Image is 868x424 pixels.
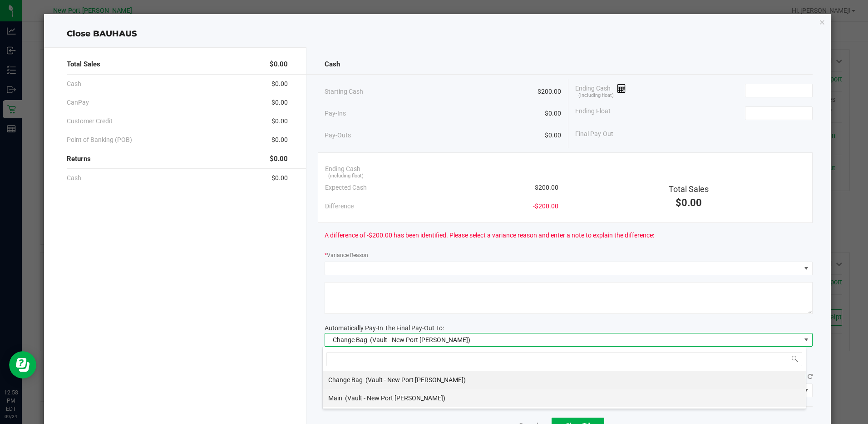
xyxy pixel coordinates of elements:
span: Automatically Pay-In The Final Pay-Out To: [325,324,444,332]
span: $0.00 [270,154,288,164]
span: Pay-Outs [325,131,351,140]
span: (Vault - New Port [PERSON_NAME]) [345,394,445,402]
span: -$200.00 [533,202,558,211]
span: $0.00 [271,173,288,183]
span: Cash [67,79,81,89]
span: Change Bag [328,376,363,384]
span: $0.00 [676,197,702,208]
div: Returns [67,149,287,169]
span: $200.00 [535,183,558,192]
span: Change Bag [333,336,367,343]
span: Total Sales [67,59,100,70]
span: Ending Cash [575,84,626,97]
span: Difference [325,202,354,211]
label: Variance Reason [325,251,368,259]
span: $0.00 [545,131,561,140]
span: Expected Cash [325,183,367,192]
span: Ending Cash [325,164,360,174]
div: Close BAUHAUS [44,28,830,40]
span: Total Sales [669,184,709,194]
span: Point of Banking (POB) [67,135,132,145]
span: $0.00 [271,79,288,89]
span: Ending Float [575,106,611,120]
span: Main [328,394,342,402]
span: $0.00 [270,59,288,70]
span: $0.00 [271,135,288,145]
span: (including float) [328,172,364,180]
span: $0.00 [271,98,288,107]
iframe: Resource center [9,351,36,379]
span: CanPay [67,98,89,107]
span: Cash [67,173,81,183]
span: (including float) [578,92,614,100]
span: (Vault - New Port [PERSON_NAME]) [365,376,466,384]
span: Pay-Ins [325,109,346,118]
span: Final Pay-Out [575,129,613,139]
span: $200.00 [538,87,561,96]
span: A difference of -$200.00 has been identified. Please select a variance reason and enter a note to... [325,231,654,240]
span: Customer Credit [67,116,113,126]
span: $0.00 [545,109,561,118]
span: $0.00 [271,116,288,126]
span: Cash [325,59,340,70]
span: Starting Cash [325,87,363,96]
span: (Vault - New Port [PERSON_NAME]) [370,336,470,343]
